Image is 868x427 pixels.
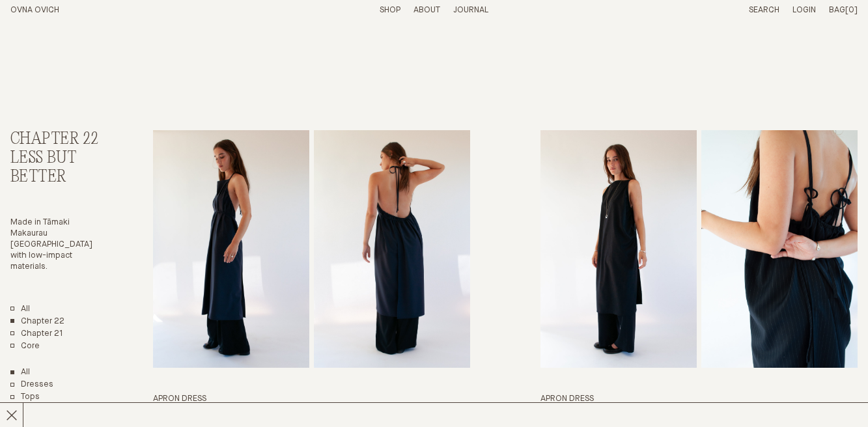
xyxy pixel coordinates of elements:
a: Login [792,6,816,14]
a: Core [10,341,40,352]
a: Show All [10,367,30,378]
a: Shop [380,6,400,14]
h2: Chapter 22 [10,130,107,149]
a: Home [10,6,59,14]
img: Apron Dress [153,130,309,368]
a: Chapter 21 [10,329,63,340]
span: Bag [829,6,845,14]
a: All [10,304,30,315]
h3: Less But Better [10,149,107,187]
img: Apron Dress [540,130,697,368]
a: Dresses [10,379,53,391]
h3: Apron Dress [153,394,470,405]
summary: About [413,5,440,16]
span: [0] [845,6,858,14]
a: Chapter 22 [10,316,64,327]
p: Made in Tāmaki Makaurau [GEOGRAPHIC_DATA] with low-impact materials. [10,217,107,272]
a: Journal [453,6,488,14]
h3: Apron Dress [540,394,858,405]
a: Tops [10,392,40,403]
a: Search [749,6,779,14]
